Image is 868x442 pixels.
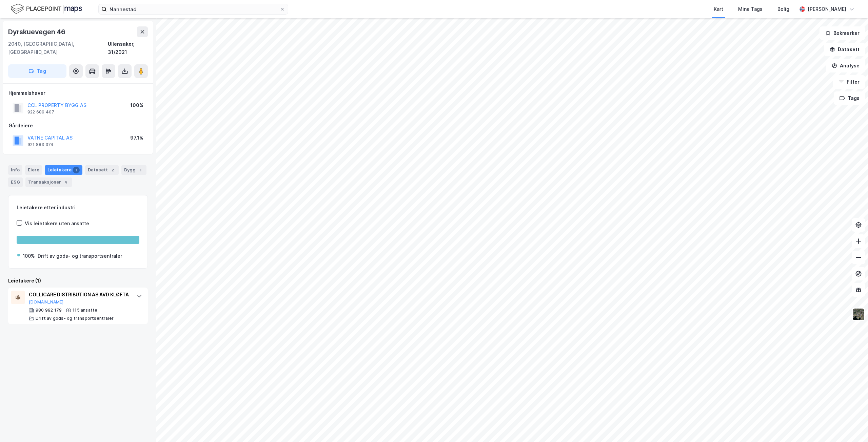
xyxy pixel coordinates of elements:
[8,40,108,56] div: 2040, [GEOGRAPHIC_DATA], [GEOGRAPHIC_DATA]
[8,89,147,97] div: Hjemmelshaver
[834,409,868,442] div: Kontrollprogram for chat
[38,252,122,260] div: Drift av gods- og transportsentraler
[73,167,80,173] div: 1
[11,3,82,15] img: logo.f888ab2527a4732fd821a326f86c7f29.svg
[130,101,143,109] div: 100%
[8,277,148,285] div: Leietakere (1)
[834,91,865,105] button: Tags
[29,299,64,305] button: [DOMAIN_NAME]
[824,43,865,56] button: Datasett
[777,5,789,13] div: Bolig
[130,134,143,142] div: 97.1%
[137,167,144,173] div: 1
[107,4,280,14] input: Søk på adresse, matrikkel, gårdeiere, leietakere eller personer
[108,40,148,56] div: Ullensaker, 31/2021
[62,179,69,186] div: 4
[25,219,89,228] div: Vis leietakere uten ansatte
[23,252,35,260] div: 100%
[36,308,62,313] div: 980 992 179
[121,165,146,175] div: Bygg
[45,165,82,175] div: Leietakere
[8,165,22,175] div: Info
[29,291,130,299] div: COLLICARE DISTRIBUTION AS AVD KLØFTA
[826,59,865,72] button: Analyse
[738,5,763,13] div: Mine Tags
[8,64,66,78] button: Tag
[820,26,865,40] button: Bokmerker
[8,177,23,187] div: ESG
[27,142,54,147] div: 921 883 374
[714,5,723,13] div: Kart
[85,165,119,175] div: Datasett
[808,5,846,13] div: [PERSON_NAME]
[8,122,147,130] div: Gårdeiere
[27,109,54,115] div: 922 689 407
[833,75,865,89] button: Filter
[36,316,114,321] div: Drift av gods- og transportsentraler
[17,204,139,212] div: Leietakere etter industri
[73,308,97,313] div: 115 ansatte
[109,167,116,173] div: 2
[25,177,72,187] div: Transaksjoner
[25,165,42,175] div: Eiere
[834,409,868,442] iframe: Chat Widget
[852,308,865,321] img: 9k=
[8,26,67,37] div: Dyrskuevegen 46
